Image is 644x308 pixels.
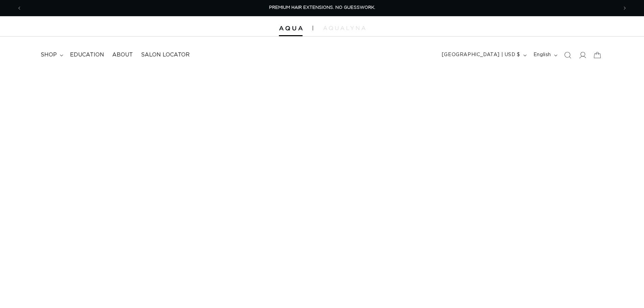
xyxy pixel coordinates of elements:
[279,26,303,31] img: Aqua Hair Extensions
[108,47,137,63] a: About
[617,2,632,15] button: Next announcement
[41,51,57,58] span: shop
[37,47,66,63] summary: shop
[12,2,27,15] button: Previous announcement
[323,26,365,30] img: aqualyna.com
[438,49,529,62] button: [GEOGRAPHIC_DATA] | USD $
[141,51,190,58] span: Salon Locator
[66,47,108,63] a: Education
[137,47,194,63] a: Salon Locator
[269,5,375,10] span: PREMIUM HAIR EXTENSIONS. NO GUESSWORK.
[529,49,560,62] button: English
[70,51,104,58] span: Education
[533,51,551,58] span: English
[560,48,575,63] summary: Search
[112,51,133,58] span: About
[442,51,520,58] span: [GEOGRAPHIC_DATA] | USD $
